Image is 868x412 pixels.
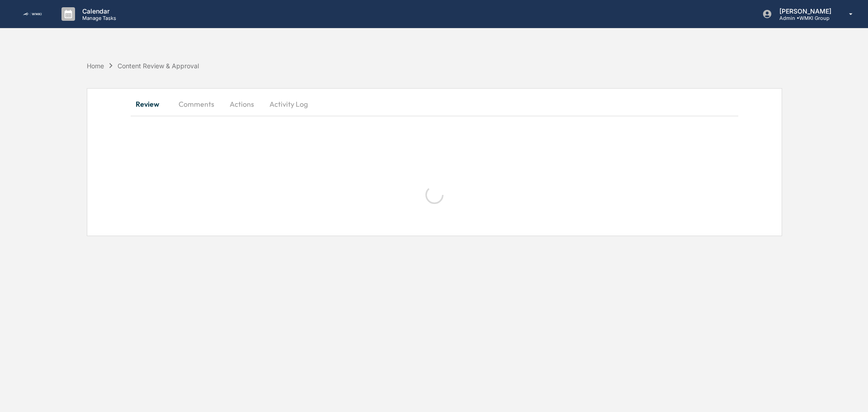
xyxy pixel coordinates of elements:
[772,7,836,15] p: [PERSON_NAME]
[75,7,121,15] p: Calendar
[75,15,121,21] p: Manage Tasks
[131,93,171,115] button: Review
[22,11,43,17] img: logo
[131,93,738,115] div: secondary tabs example
[171,93,222,115] button: Comments
[87,62,104,70] div: Home
[772,15,836,21] p: Admin • WMKI Group
[262,93,315,115] button: Activity Log
[222,93,262,115] button: Actions
[118,62,199,70] div: Content Review & Approval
